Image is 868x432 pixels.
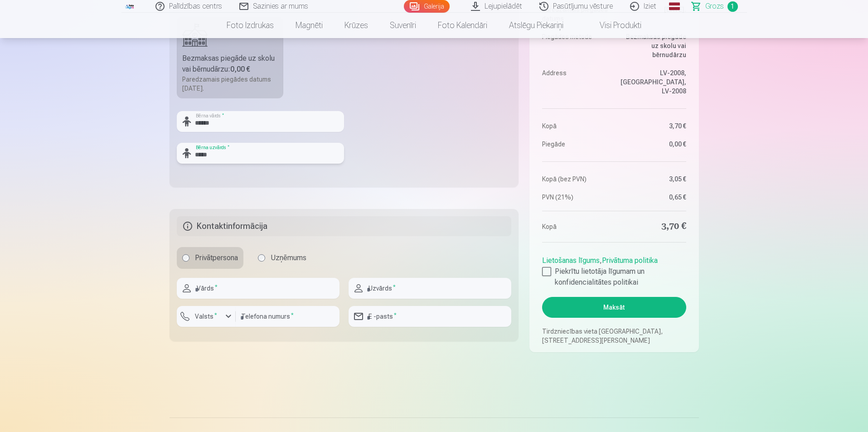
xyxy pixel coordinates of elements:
a: Foto kalendāri [427,13,498,38]
dt: Piegāde [542,140,610,149]
dt: Piegādes metode [542,32,610,59]
dt: Kopā (bez PVN) [542,175,610,184]
label: Valsts [191,312,221,321]
button: Valsts* [177,306,236,327]
a: Foto izdrukas [216,13,285,38]
span: Grozs [705,1,724,12]
dd: Bezmaksas piegāde uz skolu vai bērnudārzu [619,32,686,59]
b: 0,00 € [230,65,250,73]
a: Atslēgu piekariņi [498,13,574,38]
dd: 0,00 € [619,140,686,149]
dd: 3,05 € [619,175,686,184]
a: Suvenīri [379,13,427,38]
a: Privātuma politika [602,256,658,265]
div: , [542,252,686,288]
label: Uzņēmums [252,247,312,269]
div: Bezmaksas piegāde uz skolu vai bērnudārzu : [182,53,278,75]
dd: 3,70 € [619,220,686,233]
a: Lietošanas līgums [542,256,600,265]
input: Uzņēmums [258,254,265,262]
dd: 3,70 € [619,121,686,131]
h5: Kontaktinformācija [177,216,512,236]
dt: Address [542,68,610,96]
a: Magnēti [285,13,334,38]
dd: LV-2008, [GEOGRAPHIC_DATA], LV-2008 [619,68,686,96]
p: Tirdzniecības vieta [GEOGRAPHIC_DATA], [STREET_ADDRESS][PERSON_NAME] [542,327,686,345]
span: 1 [727,1,738,12]
dd: 0,65 € [619,193,686,202]
label: Privātpersona [177,247,243,269]
label: Piekrītu lietotāja līgumam un konfidencialitātes politikai [542,266,686,288]
a: Visi produkti [574,13,652,38]
dt: PVN (21%) [542,193,610,202]
dt: Kopā [542,220,610,233]
div: Paredzamais piegādes datums [DATE]. [182,75,278,93]
a: Krūzes [334,13,379,38]
img: /fa3 [125,4,135,9]
input: Privātpersona [182,254,189,262]
button: Maksāt [542,297,686,318]
dt: Kopā [542,121,610,131]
